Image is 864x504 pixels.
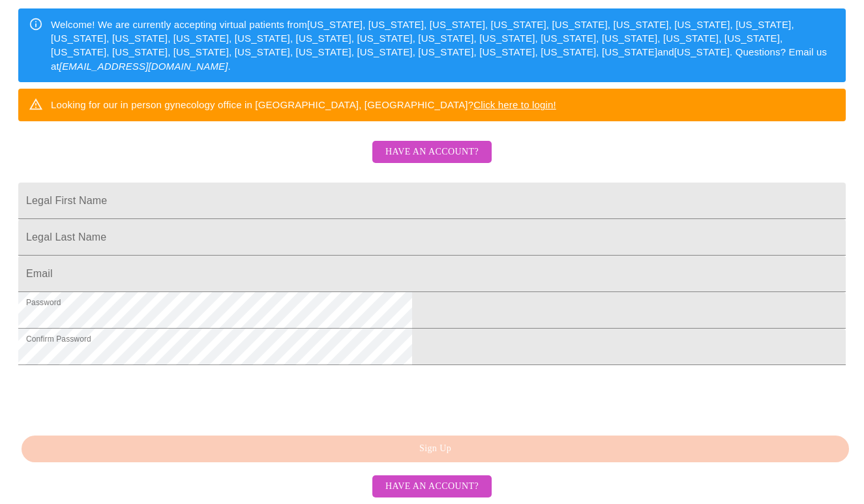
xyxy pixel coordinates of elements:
[51,12,835,79] div: Welcome! We are currently accepting virtual patients from [US_STATE], [US_STATE], [US_STATE], [US...
[385,479,479,495] span: Have an account?
[18,372,216,422] iframe: reCAPTCHA
[372,141,492,164] button: Have an account?
[369,155,495,166] a: Have an account?
[385,144,479,160] span: Have an account?
[369,480,495,491] a: Have an account?
[372,475,492,498] button: Have an account?
[51,93,556,117] div: Looking for our in person gynecology office in [GEOGRAPHIC_DATA], [GEOGRAPHIC_DATA]?
[59,61,228,72] em: [EMAIL_ADDRESS][DOMAIN_NAME]
[473,99,556,110] a: Click here to login!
